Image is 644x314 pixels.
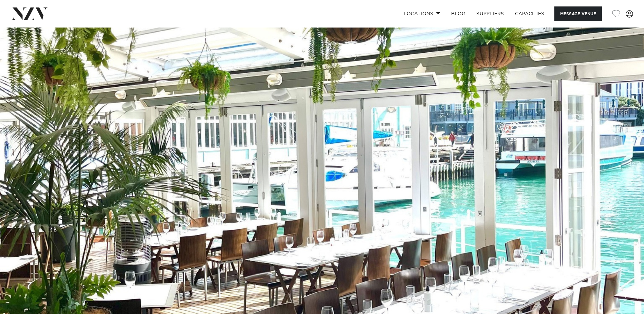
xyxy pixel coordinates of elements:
[11,7,48,20] img: nzv-logo.png
[446,6,471,21] a: BLOG
[398,6,446,21] a: Locations
[554,6,602,21] button: Message Venue
[510,6,550,21] a: Capacities
[471,6,509,21] a: SUPPLIERS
